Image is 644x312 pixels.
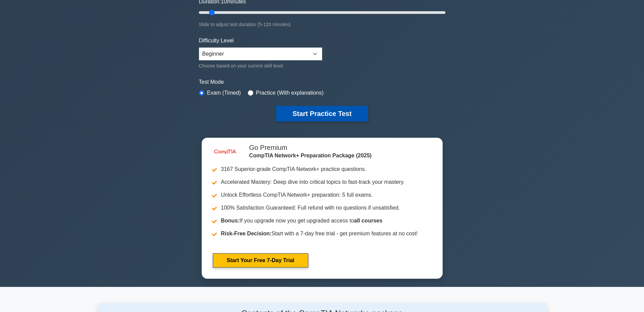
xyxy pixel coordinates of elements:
label: Practice (With explanations) [256,89,324,97]
button: Start Practice Test [276,106,368,121]
label: Difficulty Level [199,37,234,45]
div: Choose based on your current skill level [199,62,322,70]
a: Start Your Free 7-Day Trial [213,253,308,268]
label: Test Mode [199,78,445,86]
div: Slide to adjust test duration (5-120 minutes) [199,20,445,28]
label: Exam (Timed) [207,89,241,97]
